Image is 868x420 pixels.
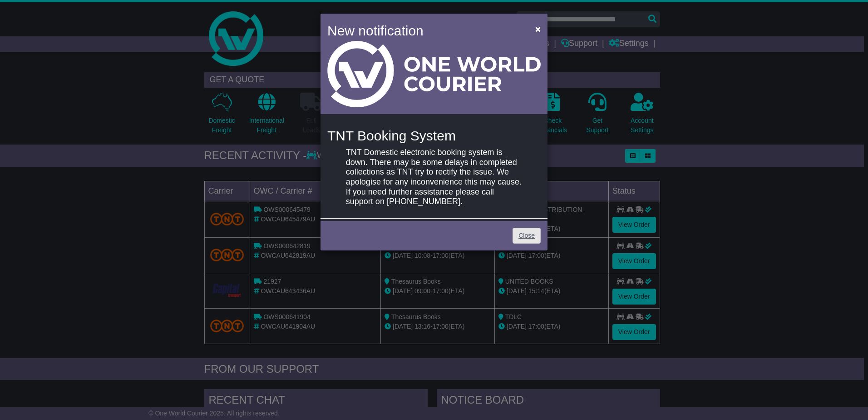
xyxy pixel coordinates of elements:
[535,24,541,34] span: ×
[327,20,522,41] h4: New notification
[531,20,545,38] button: Close
[346,148,522,207] p: TNT Domestic electronic booking system is down. There may be some delays in completed collections...
[327,128,541,143] h4: TNT Booking System
[327,41,541,107] img: Light
[513,228,541,244] a: Close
